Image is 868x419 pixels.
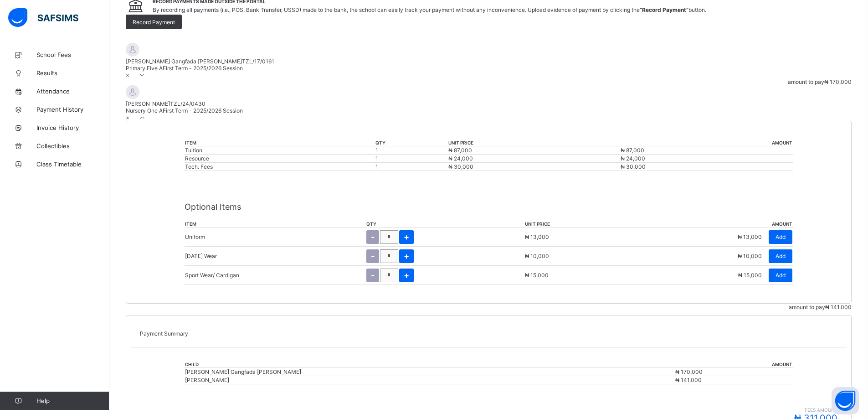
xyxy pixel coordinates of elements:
span: ₦ 10,000 [738,253,762,259]
th: item [185,221,366,228]
p: Payment Summary [140,330,837,337]
span: amount to pay [788,78,824,85]
span: - [371,232,375,242]
th: item [185,140,375,146]
td: [PERSON_NAME] [185,376,675,384]
span: amount to pay [789,304,825,310]
i: arrow [139,72,146,78]
th: qty [366,221,525,228]
span: ₦ 170,000 [824,78,852,85]
td: 1 [375,155,447,163]
th: qty [375,140,447,146]
td: Tech. Fees [185,163,375,171]
th: amount [610,221,793,228]
th: amount [620,140,793,146]
span: + [404,270,409,280]
span: Add [776,233,786,240]
span: ₦ 170,000 [675,368,703,375]
span: ₦ 30,000 [621,163,646,170]
span: × [126,114,129,121]
i: arrow [139,114,146,121]
span: fees amount [140,407,837,413]
span: Primary Five A [126,65,163,72]
span: [PERSON_NAME] [126,100,170,107]
th: unit price [448,140,621,146]
td: Tuition [185,146,375,155]
td: Resource [185,155,375,163]
div: [object Object] [126,43,852,85]
span: TZL/17/0161 [242,58,274,65]
th: Child [185,361,675,368]
span: ₦ 15,000 [738,272,762,279]
span: TZL/24/0430 [170,100,205,107]
span: ₦ 24,000 [621,155,645,162]
span: + [404,251,409,261]
span: ₦ 141,000 [675,377,702,383]
span: Attendance [36,88,109,95]
td: 1 [375,146,447,155]
img: safsims [8,8,78,27]
span: Payment History [36,106,109,113]
div: [object Object] [126,85,852,310]
td: 1 [375,163,447,171]
th: unit price [524,221,610,228]
span: ₦ 141,000 [825,304,852,310]
td: [PERSON_NAME] Gangfada [PERSON_NAME] [185,368,675,376]
p: [DATE] Wear [185,253,217,259]
span: ₦ 15,000 [525,272,549,279]
p: Sport Wear/ Cardigan [185,272,239,279]
span: By recording all payments (i.e., POS, Bank Transfer, USSD) made to the bank, the school can easil... [153,6,706,13]
span: Nursery One A [126,107,163,114]
span: - [371,270,375,280]
span: Add [776,253,786,259]
th: Amount [675,361,793,368]
span: ₦ 13,000 [738,233,762,240]
span: ₦ 87,000 [448,147,472,154]
span: Record Payment [133,19,175,26]
span: Invoice History [36,124,109,131]
span: × [126,72,129,78]
b: “Record Payment” [640,6,688,13]
span: ₦ 10,000 [525,253,549,259]
p: Uniform [185,233,205,240]
span: First Term - 2025/2026 Session [163,107,243,114]
button: Open asap [832,387,859,414]
span: ₦ 13,000 [525,233,549,240]
span: - [371,251,375,261]
span: ₦ 24,000 [448,155,473,162]
span: School Fees [36,51,109,58]
span: Results [36,69,109,77]
span: ₦ 30,000 [448,163,473,170]
span: Help [36,397,109,404]
span: First Term - 2025/2026 Session [163,65,243,72]
span: Add [776,272,786,279]
span: Class Timetable [36,160,109,168]
span: Collectibles [36,142,109,150]
p: Optional Items [185,202,793,212]
span: + [404,232,409,242]
span: [PERSON_NAME] Gangfada [PERSON_NAME] [126,58,242,65]
span: ₦ 87,000 [621,147,644,154]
